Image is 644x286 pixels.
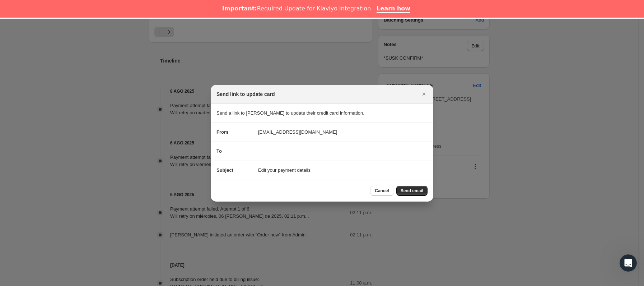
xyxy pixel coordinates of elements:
a: Learn how [377,5,410,13]
button: Send email [396,186,428,196]
span: From [216,129,228,135]
button: Cancel [370,186,393,196]
span: [EMAIL_ADDRESS][DOMAIN_NAME] [258,129,337,136]
h2: Send link to update card [216,91,275,98]
b: Important: [222,5,257,12]
span: Subject [216,167,233,173]
span: To [216,148,222,154]
span: Cancel [375,188,389,194]
p: Send a link to [PERSON_NAME] to update their credit card information. [216,110,428,117]
iframe: Intercom live chat [620,254,637,272]
span: Edit your payment details [258,167,311,174]
div: Required Update for Klaviyo Integration [222,5,371,12]
button: Cerrar [419,89,429,99]
span: Send email [401,188,423,194]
